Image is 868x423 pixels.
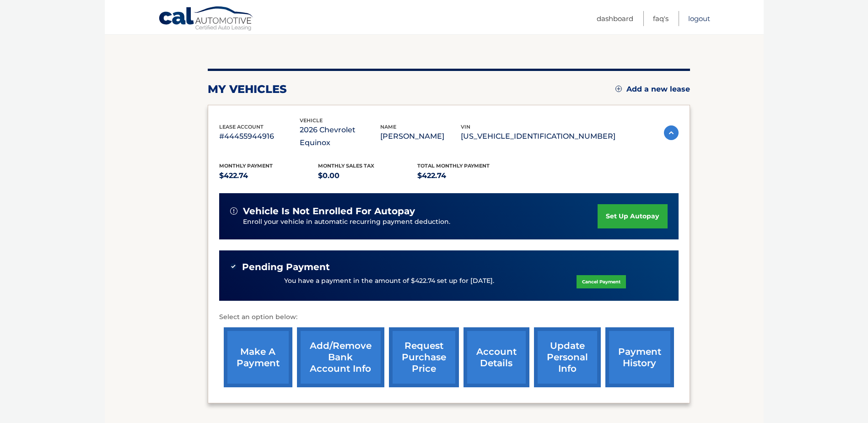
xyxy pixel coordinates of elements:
p: You have a payment in the amount of $422.74 set up for [DATE]. [284,276,494,286]
a: FAQ's [653,11,669,26]
span: Monthly sales Tax [318,163,374,169]
span: vehicle [300,117,323,124]
span: Monthly Payment [219,163,273,169]
a: Dashboard [597,11,633,26]
p: $0.00 [318,169,417,182]
img: accordion-active.svg [664,125,679,140]
span: vehicle is not enrolled for autopay [243,206,415,217]
a: make a payment [224,327,292,387]
p: Select an option below: [219,312,679,323]
p: 2026 Chevrolet Equinox [300,124,380,149]
a: payment history [605,327,674,387]
img: check-green.svg [230,263,237,270]
p: [PERSON_NAME] [380,130,461,143]
span: name [380,124,396,130]
p: $422.74 [219,169,318,182]
a: set up autopay [598,204,667,228]
p: $422.74 [417,169,517,182]
a: Add a new lease [615,85,690,94]
img: alert-white.svg [230,207,237,215]
a: Add/Remove bank account info [297,327,384,387]
span: Pending Payment [242,261,330,273]
h2: my vehicles [208,82,287,96]
a: Cal Automotive [158,6,254,33]
a: update personal info [534,327,601,387]
a: Logout [688,11,710,26]
p: #44455944916 [219,130,300,143]
span: lease account [219,124,264,130]
span: vin [461,124,470,130]
a: account details [464,327,529,387]
p: Enroll your vehicle in automatic recurring payment deduction. [243,217,598,227]
a: Cancel Payment [577,275,626,288]
img: add.svg [615,86,622,92]
p: [US_VEHICLE_IDENTIFICATION_NUMBER] [461,130,615,143]
span: Total Monthly Payment [417,163,490,169]
a: request purchase price [389,327,459,387]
